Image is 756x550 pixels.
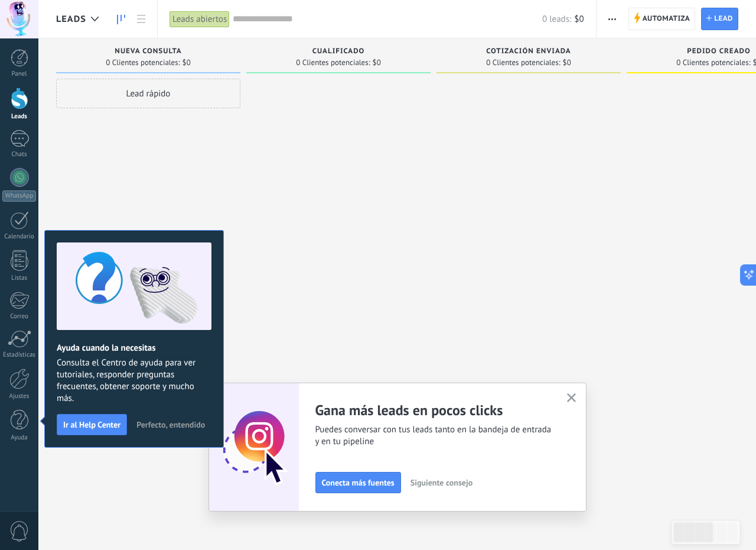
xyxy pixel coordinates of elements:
span: 0 Clientes potenciales: [296,59,370,66]
h2: Gana más leads en pocos clicks [315,401,553,419]
a: Lead [701,8,738,30]
button: Siguiente consejo [405,474,478,491]
button: Conecta más fuentes [315,472,401,493]
span: Consulta el Centro de ayuda para ver tutoriales, responder preguntas frecuentes, obtener soporte ... [57,357,211,405]
span: $0 [373,59,381,66]
div: Panel [2,70,37,78]
a: Leads [111,8,131,31]
div: Listas [2,274,37,282]
span: 0 Clientes potenciales: [106,59,180,66]
button: Perfecto, entendido [131,416,210,433]
span: Siguiente consejo [410,478,472,487]
div: Calendario [2,233,37,241]
div: Correo [2,313,37,321]
h2: Ayuda cuando la necesitas [57,342,211,354]
span: $0 [574,14,584,25]
div: Cotización enviada [442,47,615,57]
div: Lead rápido [56,79,240,108]
div: WhatsApp [2,190,36,202]
span: 0 Clientes potenciales: [486,59,560,66]
span: Perfecto, entendido [136,420,205,429]
div: Nueva consulta [62,47,234,57]
span: $0 [563,59,571,66]
div: Ajustes [2,393,37,400]
span: 0 Clientes potenciales: [676,59,750,66]
span: Cotización enviada [486,47,571,56]
div: Ayuda [2,434,37,442]
div: Leads abiertos [170,11,230,28]
span: Automatiza [643,8,690,30]
span: Nueva consulta [115,47,181,56]
span: 0 leads: [542,14,571,25]
span: Ir al Help Center [63,420,120,429]
span: Conecta más fuentes [322,478,395,487]
span: $0 [183,59,191,66]
button: Más [604,8,621,30]
span: Cualificado [312,47,365,56]
a: Lista [131,8,151,31]
span: Puedes conversar con tus leads tanto en la bandeja de entrada y en tu pipeline [315,424,553,448]
button: Ir al Help Center [57,414,127,435]
a: Automatiza [628,8,696,30]
span: Leads [56,14,86,25]
span: Lead [714,8,733,30]
div: Chats [2,151,37,158]
div: Cualificado [252,47,425,57]
span: Pedido creado [687,47,750,56]
div: Estadísticas [2,351,37,359]
div: Leads [2,113,37,121]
